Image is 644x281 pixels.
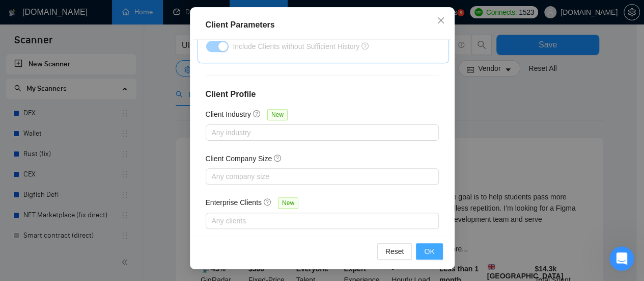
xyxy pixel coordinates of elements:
[385,246,404,257] span: Reset
[278,197,298,209] span: New
[206,153,272,164] h5: Client Company Size
[17,213,51,220] span: Главная
[136,187,204,228] button: Помощь
[20,3,37,19] img: logo
[416,243,442,260] button: OK
[21,164,93,174] span: Поиск по статьям
[267,109,288,120] span: New
[68,187,135,228] button: Чат
[609,246,634,271] iframe: Intercom live chat
[10,121,193,149] div: Задать вопрос
[437,16,445,24] span: close
[427,7,455,35] button: Close
[361,42,369,49] span: question-circle
[206,19,439,31] div: Client Parameters
[264,198,272,206] span: question-circle
[424,246,434,257] span: OK
[233,42,359,50] span: Include Clients without Sufficient History
[206,88,439,100] h4: Client Profile
[15,159,189,179] button: Поиск по статьям
[20,56,183,73] p: Здравствуйте! 👋
[154,213,185,220] span: Помощь
[274,154,282,162] span: question-circle
[95,213,108,220] span: Чат
[206,197,262,208] h5: Enterprise Clients
[21,130,171,140] div: Задать вопрос
[253,110,261,118] span: question-circle
[377,243,412,260] button: Reset
[20,73,183,108] p: Чем мы можем помочь?
[206,109,251,120] h5: Client Industry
